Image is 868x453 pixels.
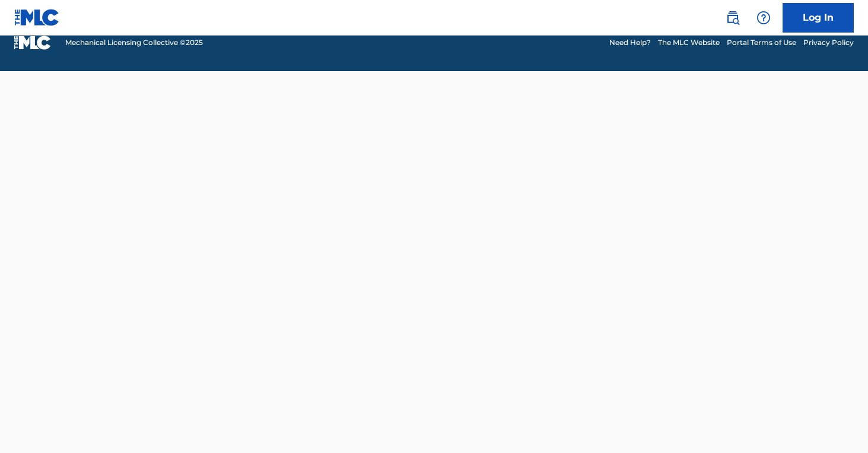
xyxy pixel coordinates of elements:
img: MLC Logo [14,9,60,26]
a: Public Search [721,6,745,30]
a: The MLC Website [658,37,720,48]
a: Portal Terms of Use [727,37,796,48]
span: Mechanical Licensing Collective © 2025 [65,37,203,48]
a: Need Help? [609,37,651,48]
img: help [756,11,771,25]
a: Privacy Policy [803,37,854,48]
img: search [726,11,740,25]
img: logo [14,36,51,50]
a: Log In [783,3,854,33]
div: Help [752,6,775,30]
